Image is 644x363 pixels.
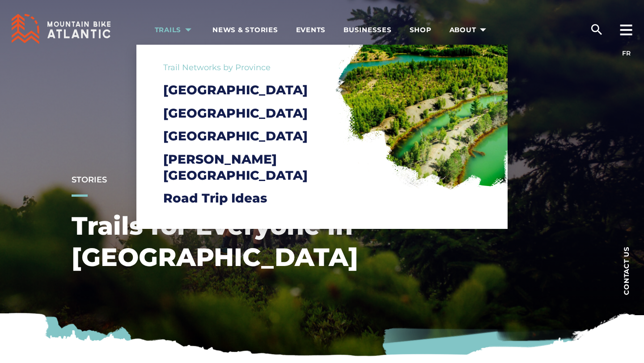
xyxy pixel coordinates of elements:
ion-icon: arrow dropdown [182,24,195,36]
a: [GEOGRAPHIC_DATA] [163,82,338,98]
span: [PERSON_NAME][GEOGRAPHIC_DATA] [163,152,308,183]
a: Contact us [608,232,644,308]
a: FR [622,49,631,57]
a: [PERSON_NAME][GEOGRAPHIC_DATA] [163,151,338,184]
span: News & Stories [212,25,278,34]
span: Road Trip Ideas [163,190,267,206]
span: About [449,25,490,34]
ion-icon: search [589,22,604,37]
span: [GEOGRAPHIC_DATA] [163,82,308,97]
h1: Trails for Everyone in [GEOGRAPHIC_DATA] [72,210,402,273]
a: Road Trip Ideas [163,190,338,206]
span: [GEOGRAPHIC_DATA] [163,128,308,144]
span: Businesses [343,25,392,34]
a: Trail Networks by Province [163,63,271,72]
ion-icon: arrow dropdown [477,24,489,36]
a: [GEOGRAPHIC_DATA] [163,128,338,144]
a: [GEOGRAPHIC_DATA] [163,105,338,121]
a: Stories [72,175,107,185]
span: Shop [410,25,432,34]
span: Contact us [623,246,630,295]
span: Trails [155,25,195,34]
span: Events [296,25,326,34]
span: [GEOGRAPHIC_DATA] [163,106,308,121]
